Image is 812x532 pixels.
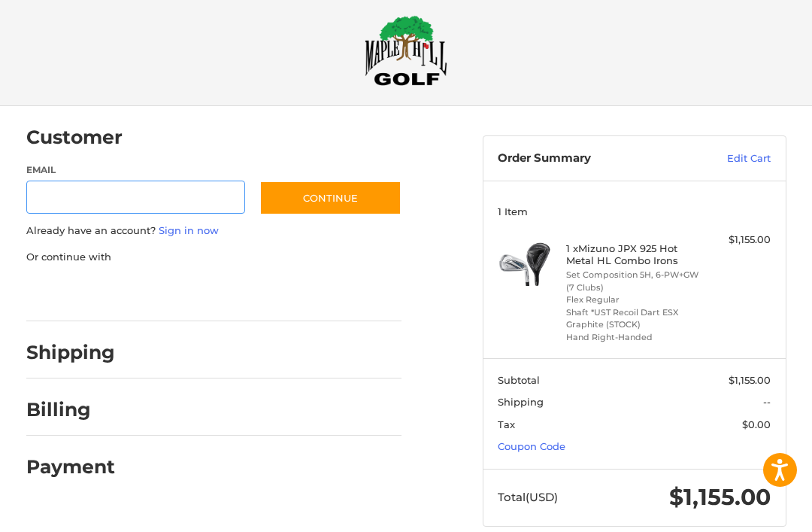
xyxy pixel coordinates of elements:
[702,233,771,248] div: $1,155.00
[688,491,812,532] iframe: Google Customer Reviews
[159,224,219,236] a: Sign in now
[498,490,558,504] span: Total (USD)
[26,250,401,265] p: Or continue with
[21,279,134,306] iframe: PayPal-paypal
[26,398,114,421] h2: Billing
[26,223,401,239] p: Already have an account?
[498,440,565,452] a: Coupon Code
[566,306,699,331] li: Shaft *UST Recoil Dart ESX Graphite (STOCK)
[763,396,771,408] span: --
[566,331,699,344] li: Hand Right-Handed
[149,279,262,306] iframe: PayPal-paylater
[683,151,771,166] a: Edit Cart
[26,341,115,364] h2: Shipping
[729,374,771,386] span: $1,155.00
[26,126,123,149] h2: Customer
[566,293,699,306] li: Flex Regular
[498,396,544,408] span: Shipping
[365,15,447,86] img: Maple Hill Golf
[498,151,683,166] h3: Order Summary
[566,269,699,293] li: Set Composition 5H, 6-PW+GW (7 Clubs)
[498,418,515,430] span: Tax
[742,418,771,430] span: $0.00
[276,279,389,306] iframe: PayPal-venmo
[26,163,245,177] label: Email
[498,374,540,386] span: Subtotal
[26,455,115,479] h2: Payment
[259,181,401,215] button: Continue
[669,483,771,511] span: $1,155.00
[566,242,699,267] h4: 1 x Mizuno JPX 925 Hot Metal HL Combo Irons
[498,205,771,217] h3: 1 Item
